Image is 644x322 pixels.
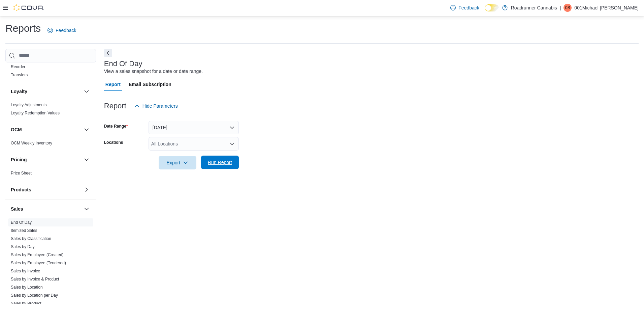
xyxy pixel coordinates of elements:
[208,159,232,166] span: Run Report
[13,4,44,11] img: Cova
[11,268,40,274] span: Sales by Invoice
[11,103,47,107] a: Loyalty Adjustments
[104,140,123,145] label: Locations
[11,277,59,281] a: Sales by Invoice & Product
[11,88,81,95] button: Loyalty
[5,139,96,150] div: OCM
[11,244,35,249] a: Sales by Day
[11,64,25,69] a: Reorder
[11,73,28,77] a: Transfers
[142,103,178,109] span: Hide Parameters
[11,186,81,193] button: Products
[11,252,64,257] a: Sales by Employee (Created)
[83,156,91,164] button: Pricing
[229,141,235,146] button: Open list of options
[458,4,479,11] span: Feedback
[11,111,60,115] a: Loyalty Redemption Values
[5,22,41,35] h1: Reports
[11,140,52,146] span: OCM Weekly Inventory
[11,228,37,233] span: Itemized Sales
[83,126,91,134] button: OCM
[159,156,196,169] button: Export
[105,78,121,91] span: Report
[11,206,81,212] button: Sales
[104,124,128,129] label: Date Range
[129,78,171,91] span: Email Subscription
[574,4,639,12] p: 001Michael [PERSON_NAME]
[560,4,561,12] p: |
[11,110,60,116] span: Loyalty Redemption Values
[565,4,570,12] span: 0S
[104,68,203,75] div: View a sales snapshot for a date or date range.
[83,205,91,213] button: Sales
[5,169,96,180] div: Pricing
[83,186,91,194] button: Products
[11,220,32,225] a: End Of Day
[11,206,23,212] h3: Sales
[11,285,43,290] a: Sales by Location
[11,156,27,163] h3: Pricing
[11,228,37,233] a: Itemized Sales
[11,244,35,249] span: Sales by Day
[11,141,52,145] a: OCM Weekly Inventory
[104,60,142,68] h3: End Of Day
[132,99,181,113] button: Hide Parameters
[11,293,58,298] span: Sales by Location per Day
[11,276,59,282] span: Sales by Invoice & Product
[56,27,76,34] span: Feedback
[11,293,58,298] a: Sales by Location per Day
[11,171,32,176] a: Price Sheet
[11,156,81,163] button: Pricing
[11,285,43,290] span: Sales by Location
[485,4,499,11] input: Dark Mode
[104,49,112,57] button: Next
[149,121,239,134] button: [DATE]
[11,126,81,133] button: OCM
[511,4,557,12] p: Roadrunner Cannabis
[11,220,32,225] span: End Of Day
[104,102,126,110] h3: Report
[201,156,239,169] button: Run Report
[163,156,192,169] span: Export
[11,252,64,258] span: Sales by Employee (Created)
[563,4,572,12] div: 001Michael Saucedo
[45,24,79,37] a: Feedback
[11,261,66,265] a: Sales by Employee (Tendered)
[11,301,41,306] a: Sales by Product
[11,102,47,108] span: Loyalty Adjustments
[11,236,51,241] span: Sales by Classification
[448,1,482,15] a: Feedback
[5,101,96,120] div: Loyalty
[11,126,22,133] h3: OCM
[11,236,51,241] a: Sales by Classification
[11,88,27,95] h3: Loyalty
[11,186,31,193] h3: Products
[83,87,91,96] button: Loyalty
[11,269,40,273] a: Sales by Invoice
[11,301,41,306] span: Sales by Product
[11,72,28,78] span: Transfers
